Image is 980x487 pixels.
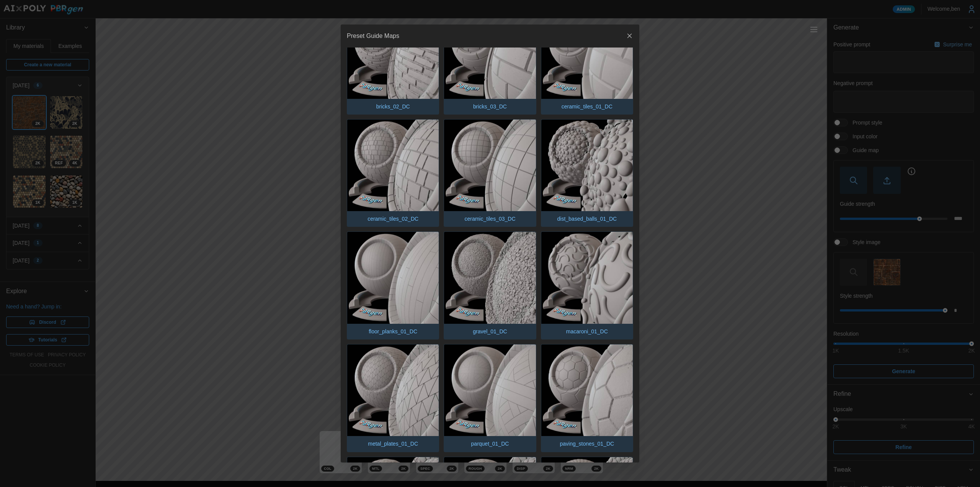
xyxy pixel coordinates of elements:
p: floor_planks_01_DC [365,324,421,339]
h2: Preset Guide Maps [347,33,399,39]
img: macaroni_01_DC.png [541,232,633,323]
img: floor_planks_01_DC.png [347,232,439,323]
img: bricks_02_DC.png [347,7,439,98]
button: bricks_02_DC.pngbricks_02_DC [347,7,439,115]
img: ceramic_tiles_01_DC.png [541,7,633,98]
p: dist_based_balls_01_DC [553,211,621,226]
button: floor_planks_01_DC.pngfloor_planks_01_DC [347,231,439,339]
p: paving_stones_01_DC [556,436,618,451]
p: ceramic_tiles_02_DC [364,211,422,226]
button: paving_stones_01_DC.pngpaving_stones_01_DC [541,344,633,452]
button: gravel_01_DC.pnggravel_01_DC [444,231,536,339]
img: ceramic_tiles_02_DC.png [347,120,439,211]
p: macaroni_01_DC [562,324,612,339]
img: bricks_03_DC.png [444,7,536,98]
img: paving_stones_01_DC.png [541,344,633,436]
img: ceramic_tiles_03_DC.png [444,120,536,211]
p: gravel_01_DC [469,324,511,339]
img: dist_based_balls_01_DC.png [541,120,633,211]
img: gravel_01_DC.png [444,232,536,323]
button: ceramic_tiles_02_DC.pngceramic_tiles_02_DC [347,119,439,227]
button: macaroni_01_DC.pngmacaroni_01_DC [541,231,633,339]
p: ceramic_tiles_01_DC [558,99,616,114]
button: ceramic_tiles_01_DC.pngceramic_tiles_01_DC [541,7,633,115]
button: ceramic_tiles_03_DC.pngceramic_tiles_03_DC [444,119,536,227]
button: metal_plates_01_DC.pngmetal_plates_01_DC [347,344,439,452]
p: bricks_03_DC [469,99,511,114]
p: metal_plates_01_DC [364,436,422,451]
p: parquet_01_DC [467,436,513,451]
button: dist_based_balls_01_DC.pngdist_based_balls_01_DC [541,119,633,227]
p: ceramic_tiles_03_DC [461,211,519,226]
p: bricks_02_DC [372,99,414,114]
img: metal_plates_01_DC.png [347,344,439,436]
button: bricks_03_DC.pngbricks_03_DC [444,7,536,115]
button: parquet_01_DC.pngparquet_01_DC [444,344,536,452]
img: parquet_01_DC.png [444,344,536,436]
